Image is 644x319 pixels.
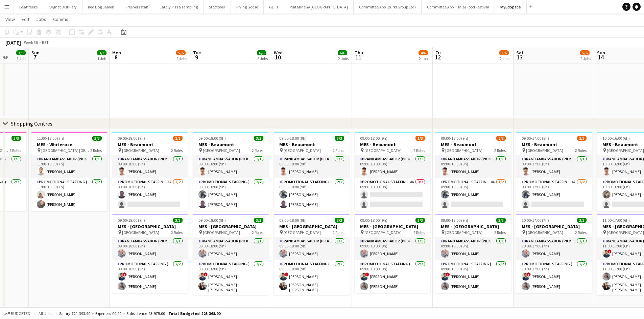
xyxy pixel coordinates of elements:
span: [GEOGRAPHIC_DATA] [445,148,482,153]
span: [GEOGRAPHIC_DATA] [607,230,644,235]
span: Comms [53,16,68,22]
span: ! [284,272,288,276]
app-card-role: Promotional Staffing (Brand Ambassadors)2/209:00-18:00 (9h)![PERSON_NAME][PERSON_NAME] [435,260,511,293]
app-card-role: Promotional Staffing (Brand Ambassadors)2/209:00-18:00 (9h)![PERSON_NAME][PERSON_NAME] [112,260,188,293]
h3: MES - [GEOGRAPHIC_DATA] [193,223,269,230]
div: 2 Jobs [419,56,429,61]
span: Thu [355,50,363,56]
button: Cygnet Distillery [43,0,82,14]
span: 5/6 [176,50,186,55]
span: Jobs [36,16,46,22]
app-job-card: 10:00-17:00 (7h)3/3MES - [GEOGRAPHIC_DATA] [GEOGRAPHIC_DATA]2 RolesBrand Ambassador (Pick up)1/11... [516,214,592,293]
span: Edit [22,16,29,22]
span: [GEOGRAPHIC_DATA] [284,230,321,235]
app-job-card: 09:00-18:00 (9h)3/3MES - Beaumont [GEOGRAPHIC_DATA]2 RolesBrand Ambassador (Pick up)1/109:00-18:0... [193,132,269,211]
app-job-card: 09:00-18:00 (9h)3/3MES - [GEOGRAPHIC_DATA] [GEOGRAPHIC_DATA]2 RolesBrand Ambassador (Pick up)1/10... [274,214,350,295]
h3: MES - [GEOGRAPHIC_DATA] [435,223,511,230]
span: ! [204,272,208,276]
span: 3/3 [16,50,26,55]
app-card-role: Promotional Staffing (Brand Ambassadors)4A0/209:00-18:00 (9h) [355,178,430,211]
div: 1 Job [97,56,106,61]
app-job-card: 09:00-18:00 (9h)1/3MES - Beaumont [GEOGRAPHIC_DATA]2 RolesBrand Ambassador (Pick up)1/109:00-18:0... [355,132,430,211]
span: 2 Roles [575,230,587,235]
span: [GEOGRAPHIC_DATA] [607,148,644,153]
app-job-card: 09:00-18:00 (9h)2/3MES - Beaumont [GEOGRAPHIC_DATA]2 RolesBrand Ambassador (Pick up)1/109:00-18:0... [435,132,511,211]
span: 2 Roles [494,230,506,235]
app-job-card: 09:00-18:00 (9h)3/3MES - Beaumont [GEOGRAPHIC_DATA]2 RolesBrand Ambassador (Pick up)1/109:00-18:0... [274,132,350,211]
a: Comms [50,15,71,24]
app-card-role: Promotional Staffing (Brand Ambassadors)2/209:00-18:00 (9h)![PERSON_NAME][PERSON_NAME] [PERSON_NAME] [193,260,269,295]
span: Tue [193,50,201,56]
span: [GEOGRAPHIC_DATA] [526,148,563,153]
h3: MES - Beaumont [355,141,430,148]
div: [DATE] [5,39,21,46]
span: 10:00-17:00 (7h) [522,218,549,223]
span: 10 [273,53,283,61]
app-card-role: Brand Ambassador (Pick up)1/109:00-18:00 (9h)[PERSON_NAME] [355,237,430,260]
button: Budgeted [3,310,31,317]
span: Total Budgeted £25 368.90 [168,311,220,316]
app-card-role: Promotional Staffing (Brand Ambassadors)4A1/209:00-18:00 (9h)[PERSON_NAME] [435,178,511,211]
span: Wed [274,50,283,56]
app-card-role: Brand Ambassador (Pick up)1/109:00-18:00 (9h)[PERSON_NAME] [274,237,350,260]
app-job-card: 09:00-18:00 (9h)3/3MES - [GEOGRAPHIC_DATA] [GEOGRAPHIC_DATA]2 RolesBrand Ambassador (Pick up)1/10... [193,214,269,295]
div: 2 Jobs [257,56,268,61]
span: 09:00-18:00 (9h) [360,218,387,223]
span: 2 Roles [575,148,587,153]
span: ! [446,272,450,276]
span: ! [123,272,127,276]
button: Stoptober [204,0,231,14]
span: [GEOGRAPHIC_DATA] [203,148,240,153]
div: 1 Job [17,56,25,61]
a: View [3,15,18,24]
span: 10:00-16:00 (6h) [602,136,630,141]
span: Week 36 [22,40,39,45]
span: 2 Roles [413,148,425,153]
span: 3/3 [335,136,344,141]
app-card-role: Brand Ambassador (Pick up)1/109:00-18:00 (9h)[PERSON_NAME] [274,155,350,178]
div: 09:00-18:00 (9h)3/3MES - [GEOGRAPHIC_DATA] [GEOGRAPHIC_DATA]2 RolesBrand Ambassador (Pick up)1/10... [355,214,430,293]
app-card-role: Promotional Staffing (Brand Ambassadors)2/210:00-17:00 (7h)![PERSON_NAME][PERSON_NAME] [516,260,592,293]
span: Mon [112,50,121,56]
h3: MES - Beaumont [274,141,350,148]
span: 3/3 [577,218,587,223]
span: 09:00-18:00 (9h) [360,136,387,141]
div: 2 Jobs [338,56,349,61]
span: 2/3 [496,136,506,141]
span: 2 Roles [333,148,344,153]
h3: MES - Whiterose [31,141,107,148]
span: ! [365,272,369,276]
button: Platatine @ [GEOGRAPHIC_DATA] [284,0,354,14]
h3: MES - [GEOGRAPHIC_DATA] [112,223,188,230]
div: 09:00-17:00 (8h)2/3MES - Beaumont [GEOGRAPHIC_DATA]2 RolesBrand Ambassador (Pick up)1/109:00-17:0... [516,132,592,211]
span: 12 [434,53,441,61]
app-card-role: Promotional Staffing (Brand Ambassadors)2/209:00-18:00 (9h)![PERSON_NAME][PERSON_NAME] [PERSON_NAME] [274,260,350,295]
span: Sun [597,50,605,56]
div: 2 Jobs [580,56,591,61]
span: 9 [192,53,201,61]
app-card-role: Brand Ambassador (Pick up)1/109:00-17:00 (8h)[PERSON_NAME] [516,155,592,178]
span: 2 Roles [90,148,102,153]
span: 3/3 [97,50,106,55]
app-job-card: 09:00-18:00 (9h)3/3MES - [GEOGRAPHIC_DATA] [GEOGRAPHIC_DATA]2 RolesBrand Ambassador (Pick up)1/10... [112,214,188,293]
span: 2 Roles [171,148,183,153]
span: 3/3 [173,218,183,223]
span: 2 Roles [171,230,183,235]
app-card-role: Brand Ambassador (Pick up)1/111:00-18:00 (7h)[PERSON_NAME] [31,155,107,178]
app-card-role: Brand Ambassador (Pick up)1/110:00-17:00 (7h)[PERSON_NAME] [516,237,592,260]
div: 11:00-18:00 (7h)3/3MES - Whiterose [GEOGRAPHIC_DATA] [GEOGRAPHIC_DATA]2 RolesBrand Ambassador (Pi... [31,132,107,211]
span: 2 Roles [333,230,344,235]
span: 6/6 [338,50,347,55]
button: Red Dog Saloon [82,0,120,14]
span: 2 Roles [9,148,21,153]
span: 2 Roles [252,148,263,153]
span: 09:00-18:00 (9h) [441,218,468,223]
